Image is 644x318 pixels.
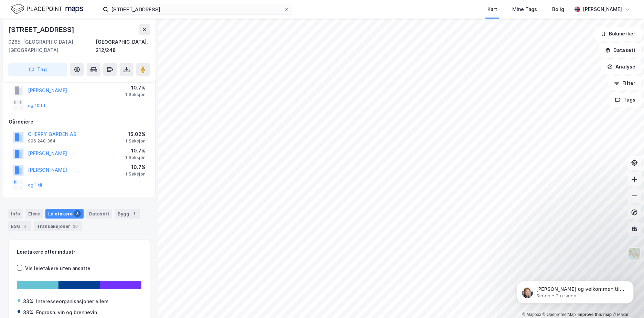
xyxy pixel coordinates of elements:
div: 33% [23,308,33,317]
div: 1 Seksjon [125,171,146,177]
div: 10.7% [125,163,146,171]
div: Kart [487,5,497,13]
div: 0265, [GEOGRAPHIC_DATA], [GEOGRAPHIC_DATA] [8,38,96,54]
a: OpenStreetMap [543,312,576,317]
div: ESG [8,221,31,231]
input: Søk på adresse, matrikkel, gårdeiere, leietakere eller personer [108,4,284,14]
div: 996 248 364 [28,138,56,144]
button: Tag [8,63,67,76]
div: Eiere [25,209,43,219]
div: 1 [131,210,138,217]
div: Vis leietakere uten ansatte [25,264,90,273]
button: Bokmerker [595,27,641,41]
button: Analyse [601,60,641,74]
div: 1 Seksjon [125,92,146,97]
div: 33% [23,297,33,306]
div: 1 Seksjon [125,138,146,144]
a: Mapbox [522,312,541,317]
div: 1 Seksjon [125,155,146,160]
div: [STREET_ADDRESS] [8,24,76,35]
iframe: Intercom notifications melding [506,266,644,315]
button: Filter [608,76,641,90]
div: Engrosh. vin og brennevin [36,308,97,317]
div: Mine Tags [512,5,537,13]
div: [GEOGRAPHIC_DATA], 212/248 [96,38,150,54]
div: Info [8,209,23,219]
button: Datasett [599,43,641,57]
div: Transaksjoner [34,221,82,231]
div: Datasett [86,209,112,219]
button: Tags [609,93,641,107]
div: 3 [22,223,29,230]
div: 10.7% [125,147,146,155]
div: Interesseorganisasjoner ellers [36,297,109,306]
div: 3 [74,210,81,217]
div: Bolig [552,5,564,13]
div: 10.7% [125,84,146,92]
div: Leietakere [45,209,84,219]
div: [PERSON_NAME] [583,5,622,13]
div: 15.02% [125,130,146,138]
div: 28 [72,223,79,230]
div: Gårdeiere [9,118,150,126]
img: Z [628,247,641,260]
img: logo.f888ab2527a4732fd821a326f86c7f29.svg [11,3,83,15]
div: Bygg [115,209,140,219]
a: Improve this map [578,312,612,317]
div: Leietakere etter industri [17,248,141,256]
